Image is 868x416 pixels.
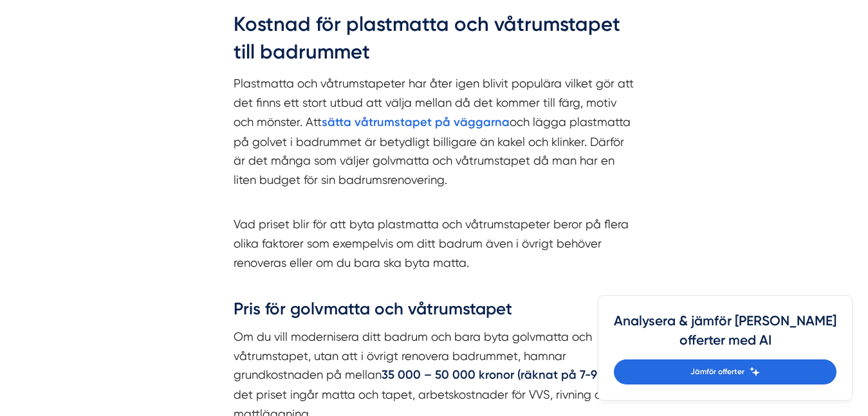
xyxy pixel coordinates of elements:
strong: sätta våtrumstapet på väggarna [322,115,510,129]
h2: Kostnad för plastmatta och våtrumstapet till badrummet [234,10,635,75]
h4: Analysera & jämför [PERSON_NAME] offerter med AI [614,311,836,359]
h3: Pris för golvmatta och våtrumstapet [234,298,635,327]
a: sätta våtrumstapet på väggarna [322,115,510,129]
span: Jämför offerter [690,366,744,378]
p: Vad priset blir för att byta plastmatta och våtrumstapeter beror på flera olika faktorer som exem... [234,215,635,291]
strong: 35 000 – 50 000 kronor (räknat på 7-9 kvm) [382,368,627,382]
a: Jämför offerter [614,359,836,384]
p: Plastmatta och våtrumstapeter har åter igen blivit populära vilket gör att det finns ett stort ut... [234,74,635,208]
